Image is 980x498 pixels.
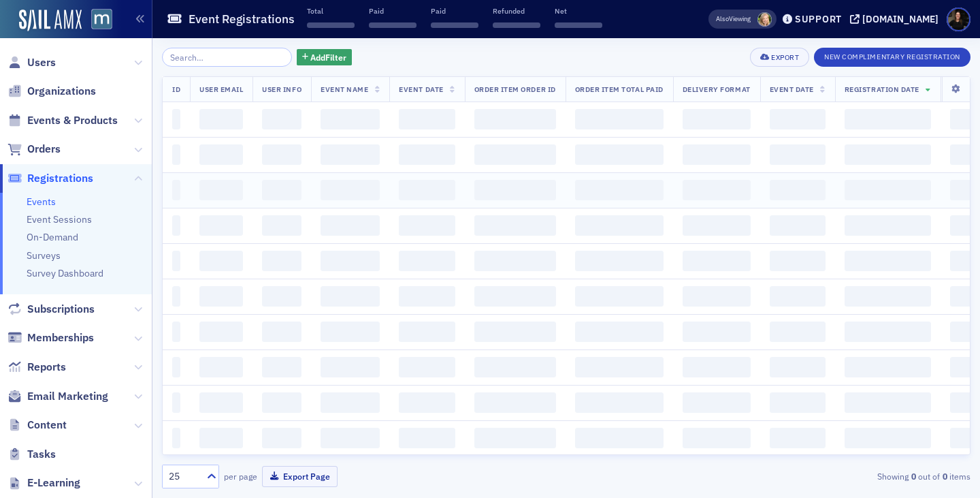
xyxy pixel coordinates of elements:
button: New Complimentary Registration [814,48,970,67]
div: 25 [169,469,199,484]
span: Event Date [399,84,443,94]
span: ‌ [399,322,455,342]
span: ‌ [770,144,826,165]
span: Email Marketing [27,389,108,404]
span: ‌ [321,251,380,271]
span: ‌ [474,109,556,129]
span: ‌ [683,357,751,377]
a: Organizations [7,84,96,99]
span: ‌ [172,215,180,236]
span: Viewing [716,14,751,24]
span: ‌ [845,357,931,377]
a: Content [7,418,67,433]
span: ‌ [399,251,455,271]
a: New Complimentary Registration [814,50,970,62]
span: ‌ [399,180,455,200]
p: Net [555,6,602,16]
span: ‌ [199,428,243,448]
p: Refunded [493,6,540,16]
span: ‌ [262,180,301,200]
span: ‌ [575,180,664,200]
span: ‌ [474,392,556,413]
span: Order Item Order ID [474,84,556,94]
span: ‌ [172,109,180,129]
span: ‌ [474,251,556,271]
span: ‌ [262,357,301,377]
input: Search… [162,48,292,67]
div: Showing out of items [710,470,970,482]
span: ‌ [474,144,556,165]
span: ‌ [307,22,355,28]
span: ‌ [575,392,664,413]
span: ‌ [321,428,380,448]
span: Event Date [770,84,814,94]
span: ‌ [431,22,478,28]
span: Users [27,55,56,70]
span: ‌ [399,428,455,448]
span: Delivery Format [683,84,751,94]
span: ‌ [683,428,751,448]
span: ‌ [474,428,556,448]
span: ‌ [770,428,826,448]
a: Subscriptions [7,302,95,317]
span: ‌ [770,109,826,129]
span: ‌ [474,357,556,377]
span: ‌ [399,109,455,129]
span: ‌ [575,428,664,448]
span: ‌ [262,428,301,448]
button: AddFilter [297,49,353,66]
span: ‌ [172,251,180,271]
span: Subscriptions [27,302,95,317]
span: Profile [947,7,970,31]
span: Registration Date [845,84,919,94]
span: ‌ [262,215,301,236]
span: ‌ [575,109,664,129]
span: ‌ [262,392,301,413]
a: Survey Dashboard [27,267,103,279]
button: [DOMAIN_NAME] [850,14,943,24]
span: ‌ [262,322,301,342]
div: Support [795,13,842,25]
span: ‌ [845,251,931,271]
div: Also [716,14,729,23]
span: ‌ [575,144,664,165]
span: Events & Products [27,113,118,128]
span: ‌ [172,428,180,448]
span: E-Learning [27,476,80,491]
span: ‌ [199,215,243,236]
span: Organizations [27,84,96,99]
span: ‌ [399,392,455,413]
span: ‌ [474,322,556,342]
a: Event Sessions [27,213,92,225]
span: ‌ [172,322,180,342]
span: ‌ [321,357,380,377]
p: Paid [431,6,478,16]
span: ‌ [683,109,751,129]
span: ‌ [845,286,931,307]
strong: 0 [909,470,918,482]
a: Registrations [7,171,93,186]
span: Add Filter [310,51,346,63]
a: On-Demand [27,231,78,243]
span: ‌ [199,392,243,413]
span: ‌ [321,215,380,236]
img: SailAMX [19,10,82,31]
span: ‌ [845,144,931,165]
span: ‌ [474,286,556,307]
span: ‌ [199,286,243,307]
span: Memberships [27,330,94,345]
span: ‌ [683,322,751,342]
span: ‌ [575,357,664,377]
span: ‌ [770,215,826,236]
span: ‌ [262,251,301,271]
span: User Email [199,84,243,94]
span: ‌ [683,251,751,271]
span: ‌ [845,392,931,413]
span: ‌ [845,322,931,342]
span: ‌ [172,144,180,165]
span: ‌ [845,180,931,200]
a: View Homepage [82,9,112,32]
span: ‌ [321,322,380,342]
span: ‌ [770,286,826,307]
